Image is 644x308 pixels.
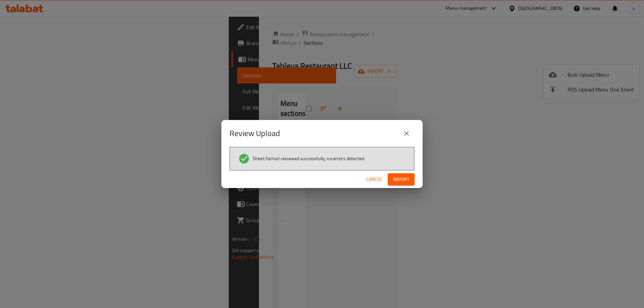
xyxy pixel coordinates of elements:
[364,173,385,186] button: Cancel
[229,128,280,139] h2: Review Upload
[253,155,365,162] span: Sheet format reviewed successfully, no errors detected.
[393,175,409,184] span: Import
[388,173,415,186] button: Import
[366,175,382,184] span: Cancel
[398,125,415,141] button: close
